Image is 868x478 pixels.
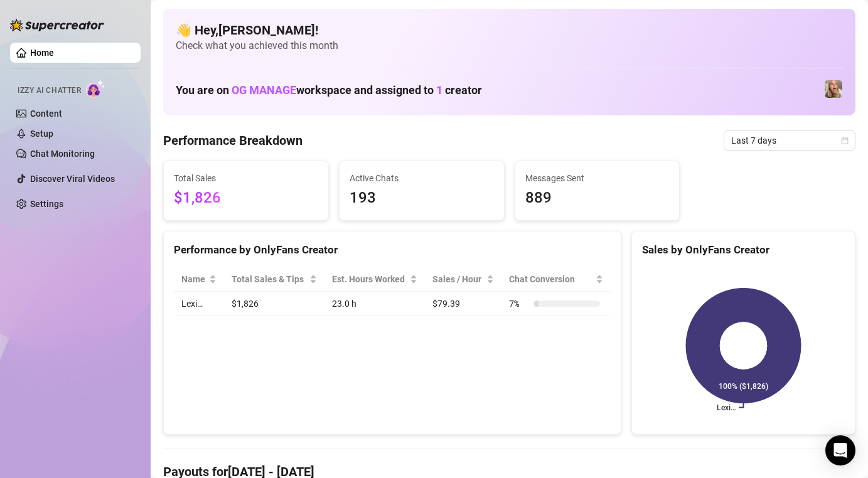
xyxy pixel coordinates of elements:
td: $79.39 [425,292,501,316]
th: Name [174,267,224,292]
span: Messages Sent [525,171,670,185]
span: 1 [436,83,442,97]
span: Active Chats [350,171,494,185]
div: Performance by OnlyFans Creator [174,242,611,258]
td: 23.0 h [324,292,426,316]
h4: Performance Breakdown [163,132,303,149]
th: Chat Conversion [501,267,611,292]
img: AI Chatter [86,80,105,98]
td: Lexi… [174,292,224,316]
span: 193 [350,186,494,210]
span: Sales / Hour [432,272,483,286]
span: Check what you achieved this month [176,39,843,53]
span: 7 % [509,297,529,311]
th: Total Sales & Tips [224,267,324,292]
span: Last 7 days [731,131,848,150]
text: Lexi… [717,403,736,412]
div: Open Intercom Messenger [825,435,855,465]
h4: 👋 Hey, [PERSON_NAME] ! [176,21,843,39]
div: Est. Hours Worked [332,272,408,286]
h1: You are on workspace and assigned to creator [176,83,482,97]
a: Content [30,109,62,119]
a: Discover Viral Videos [30,174,115,184]
span: Izzy AI Chatter [18,85,81,97]
a: Settings [30,199,63,209]
a: Setup [30,129,53,139]
span: Chat Conversion [509,272,593,286]
span: Total Sales & Tips [232,272,307,286]
span: $1,826 [174,186,318,210]
a: Chat Monitoring [30,149,95,159]
a: Home [30,48,54,58]
span: calendar [841,137,849,144]
span: Total Sales [174,171,318,185]
div: Sales by OnlyFans Creator [642,242,845,258]
th: Sales / Hour [425,267,501,292]
span: OG MANAGE [232,83,296,97]
td: $1,826 [224,292,324,316]
span: Name [181,272,206,286]
span: 889 [525,186,670,210]
img: Lexi [825,80,842,98]
img: logo-BBDzfeDw.svg [10,19,104,31]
